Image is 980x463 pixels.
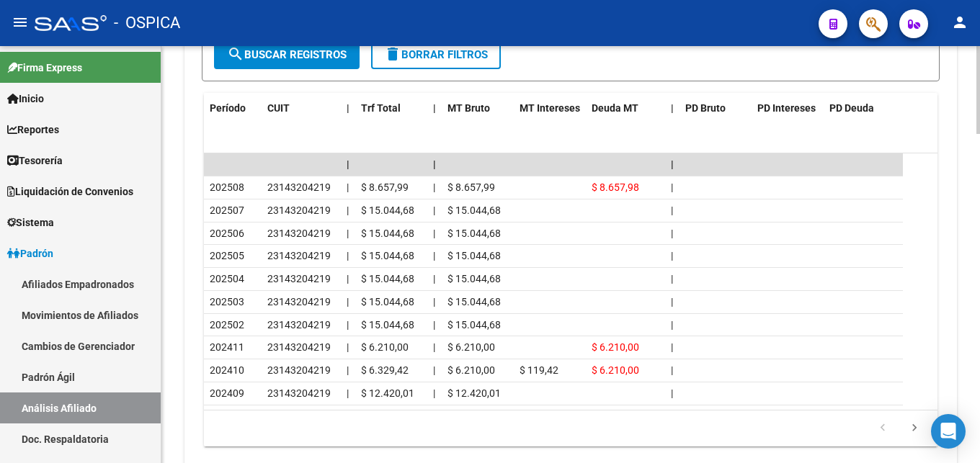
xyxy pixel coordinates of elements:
[931,414,966,449] div: Open Intercom Messenger
[341,93,355,124] datatable-header-cell: |
[214,40,360,69] button: Buscar Registros
[210,102,246,114] span: Período
[671,296,673,307] span: |
[210,319,244,331] span: 202502
[347,341,349,353] span: |
[227,45,244,63] mat-icon: search
[447,204,501,216] span: $ 15.044,68
[433,319,435,331] span: |
[262,93,341,124] datatable-header-cell: CUIT
[7,184,133,199] span: Liquidación de Convenios
[7,153,63,168] span: Tesorería
[671,387,673,399] span: |
[7,215,54,230] span: Sistema
[592,341,639,353] span: $ 6.210,00
[447,364,495,376] span: $ 6.210,00
[433,228,435,239] span: |
[361,250,414,261] span: $ 15.044,68
[210,228,244,239] span: 202506
[361,181,409,193] span: $ 8.657,99
[433,273,435,284] span: |
[361,228,414,239] span: $ 15.044,68
[592,102,638,114] span: Deuda MT
[680,93,752,124] datatable-header-cell: PD Bruto
[361,102,401,114] span: Trf Total
[447,387,501,399] span: $ 12.420,01
[433,204,435,216] span: |
[433,341,435,353] span: |
[671,158,674,170] span: |
[347,204,349,216] span: |
[433,158,436,170] span: |
[824,93,903,124] datatable-header-cell: PD Deuda
[361,296,414,307] span: $ 15.044,68
[361,319,414,331] span: $ 15.044,68
[514,93,586,124] datatable-header-cell: MT Intereses
[267,250,331,261] span: 23143204219
[592,364,639,376] span: $ 6.210,00
[671,181,673,193] span: |
[347,102,349,114] span: |
[951,14,968,31] mat-icon: person
[447,341,495,353] span: $ 6.210,00
[114,7,180,39] span: - OSPICA
[267,181,331,193] span: 23143204219
[427,93,442,124] datatable-header-cell: |
[671,341,673,353] span: |
[671,319,673,331] span: |
[447,319,501,331] span: $ 15.044,68
[447,296,501,307] span: $ 15.044,68
[267,204,331,216] span: 23143204219
[210,204,244,216] span: 202507
[267,296,331,307] span: 23143204219
[901,421,928,436] a: go to next page
[347,364,349,376] span: |
[433,102,436,114] span: |
[384,48,488,61] span: Borrar Filtros
[267,387,331,399] span: 23143204219
[267,319,331,331] span: 23143204219
[361,387,414,399] span: $ 12.420,01
[671,204,673,216] span: |
[347,319,349,331] span: |
[433,387,435,399] span: |
[347,296,349,307] span: |
[355,93,427,124] datatable-header-cell: Trf Total
[361,273,414,284] span: $ 15.044,68
[347,228,349,239] span: |
[671,250,673,261] span: |
[204,93,262,124] datatable-header-cell: Período
[752,93,824,124] datatable-header-cell: PD Intereses
[267,341,331,353] span: 23143204219
[7,246,53,261] span: Padrón
[361,364,409,376] span: $ 6.329,42
[267,228,331,239] span: 23143204219
[447,181,495,193] span: $ 8.657,99
[7,122,59,138] span: Reportes
[447,250,501,261] span: $ 15.044,68
[210,273,244,284] span: 202504
[757,102,816,114] span: PD Intereses
[442,93,514,124] datatable-header-cell: MT Bruto
[7,91,44,107] span: Inicio
[347,387,349,399] span: |
[592,181,639,193] span: $ 8.657,98
[433,296,435,307] span: |
[433,181,435,193] span: |
[7,60,82,76] span: Firma Express
[671,273,673,284] span: |
[671,102,674,114] span: |
[210,250,244,261] span: 202505
[520,102,580,114] span: MT Intereses
[347,158,349,170] span: |
[384,45,401,63] mat-icon: delete
[361,341,409,353] span: $ 6.210,00
[665,93,680,124] datatable-header-cell: |
[210,387,244,399] span: 202409
[210,364,244,376] span: 202410
[210,181,244,193] span: 202508
[210,296,244,307] span: 202503
[347,250,349,261] span: |
[433,250,435,261] span: |
[267,273,331,284] span: 23143204219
